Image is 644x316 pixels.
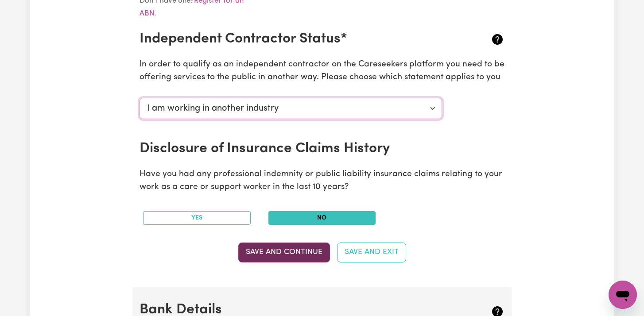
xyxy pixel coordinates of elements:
[140,31,444,47] h2: Independent Contractor Status*
[268,211,376,225] button: No
[140,58,504,84] p: In order to qualify as an independent contractor on the Careseekers platform you need to be offer...
[238,243,330,262] button: Save and Continue
[609,281,637,309] iframe: Button to launch messaging window, conversation in progress
[143,211,251,225] button: Yes
[140,168,504,194] p: Have you had any professional indemnity or public liability insurance claims relating to your wor...
[337,243,406,262] button: Save and Exit
[140,140,444,157] h2: Disclosure of Insurance Claims History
